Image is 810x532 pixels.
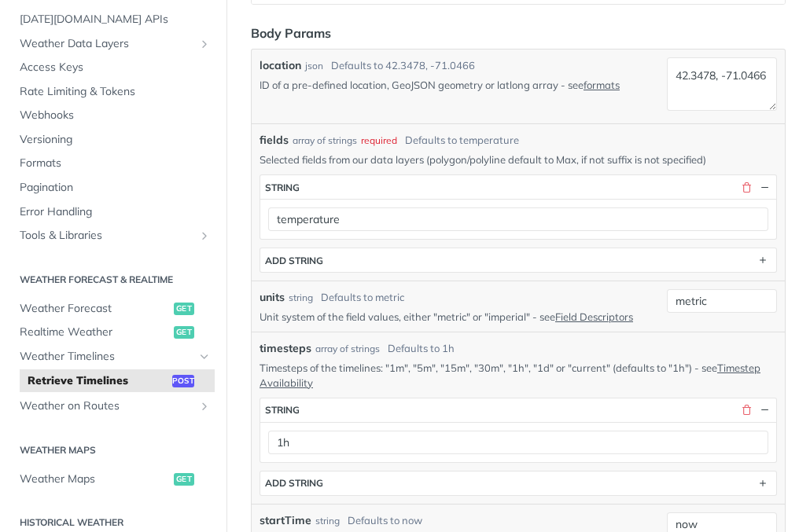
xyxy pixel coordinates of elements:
span: Weather Maps [20,471,170,487]
button: Show subpages for Weather Data Layers [198,38,211,50]
a: Retrieve Timelinespost [20,369,215,393]
a: Rate Limiting & Tokens [12,80,215,104]
span: Webhooks [20,108,211,123]
div: string [265,182,300,193]
span: Weather Data Layers [20,36,194,52]
button: ADD string [260,248,776,272]
span: Tools & Libraries [20,228,194,244]
a: Weather on RoutesShow subpages for Weather on Routes [12,394,215,418]
a: Weather Mapsget [12,468,215,491]
div: array of strings [293,134,357,148]
span: get [174,473,194,486]
div: Defaults to now [348,513,422,529]
div: Defaults to temperature [405,133,519,149]
a: Webhooks [12,104,215,127]
span: Error Handling [20,204,211,220]
span: fields [260,132,289,149]
a: Weather Forecastget [12,297,215,321]
button: ADD string [260,471,776,495]
a: Timestep Availability [260,361,760,388]
button: Hide subpages for Weather Timelines [198,350,211,363]
p: ID of a pre-defined location, GeoJSON geometry or latlong array - see [260,78,661,92]
a: [DATE][DOMAIN_NAME] APIs [12,8,215,31]
span: Versioning [20,132,211,148]
div: ADD string [265,255,323,266]
label: startTime [260,512,311,529]
span: post [172,375,194,387]
div: ADD string [265,477,323,489]
a: Weather TimelinesHide subpages for Weather Timelines [12,345,215,369]
span: Weather Forecast [20,301,170,317]
label: units [260,289,285,306]
a: formats [584,79,620,91]
div: string [289,291,313,305]
div: string [265,404,300,416]
div: json [305,59,323,73]
a: Field Descriptors [555,310,633,323]
div: Defaults to 42.3478, -71.0466 [331,58,475,74]
div: Defaults to metric [321,290,404,306]
button: string [260,398,776,422]
button: Delete [739,180,753,194]
button: Hide [757,403,771,417]
span: Rate Limiting & Tokens [20,84,211,100]
span: timesteps [260,340,311,357]
a: Formats [12,152,215,175]
button: Hide [757,180,771,194]
a: Weather Data LayersShow subpages for Weather Data Layers [12,32,215,56]
p: Timesteps of the timelines: "1m", "5m", "15m", "30m", "1h", "1d" or "current" (defaults to "1h") ... [260,361,777,389]
p: Selected fields from our data layers (polygon/polyline default to Max, if not suffix is not speci... [260,152,777,167]
span: get [174,326,194,339]
span: get [174,303,194,315]
textarea: 42.3478, -71.0466 [667,57,777,111]
a: Pagination [12,176,215,200]
span: Weather on Routes [20,398,194,414]
h2: Weather Forecast & realtime [12,273,215,287]
button: Delete [739,403,753,417]
a: Access Keys [12,56,215,79]
span: Realtime Weather [20,325,170,340]
div: required [361,134,397,148]
h2: Weather Maps [12,443,215,457]
p: Unit system of the field values, either "metric" or "imperial" - see [260,310,661,324]
a: Versioning [12,128,215,152]
span: [DATE][DOMAIN_NAME] APIs [20,12,211,28]
button: Show subpages for Tools & Libraries [198,229,211,242]
div: Defaults to 1h [388,341,455,357]
a: Realtime Weatherget [12,321,215,344]
div: string [315,514,340,528]
button: Show subpages for Weather on Routes [198,400,211,413]
label: location [260,57,301,74]
div: Body Params [251,24,331,42]
span: Pagination [20,180,211,196]
span: Weather Timelines [20,349,194,365]
span: Access Keys [20,60,211,75]
span: Retrieve Timelines [28,373,168,389]
a: Error Handling [12,200,215,224]
button: string [260,175,776,199]
a: Tools & LibrariesShow subpages for Tools & Libraries [12,224,215,248]
div: array of strings [315,342,380,356]
h2: Historical Weather [12,515,215,530]
span: Formats [20,156,211,171]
